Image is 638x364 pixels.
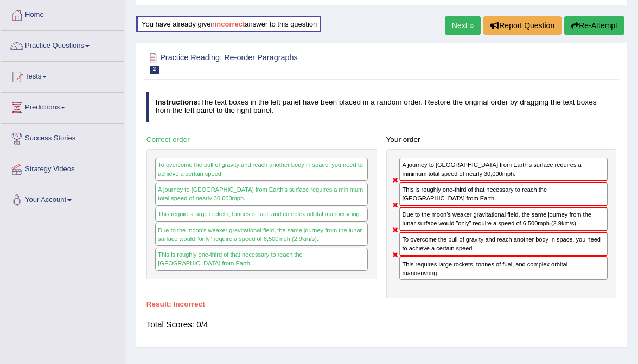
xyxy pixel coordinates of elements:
h4: Result: [146,301,617,309]
div: This is roughly one-third of that necessary to reach the [GEOGRAPHIC_DATA] from Earth. [155,248,368,271]
h2: Practice Reading: Re-order Paragraphs [146,51,438,74]
div: To overcome the pull of gravity and reach another body in space, you need to achieve a certain sp... [399,232,608,256]
b: incorrect [215,20,245,28]
a: Predictions [1,93,124,120]
div: Due to the moon's weaker gravitational field, the same journey from the lunar surface would "only... [155,223,368,246]
div: To overcome the pull of gravity and reach another body in space, you need to achieve a certain sp... [155,158,368,181]
div: You have already given answer to this question [136,16,321,32]
div: This requires large rockets, tonnes of fuel, and complex orbital manoeuvring. [155,207,368,222]
a: Practice Questions [1,31,124,58]
button: Report Question [483,16,562,35]
a: Success Stories [1,123,124,151]
div: A journey to [GEOGRAPHIC_DATA] from Earth's surface requires a minimum total speed of nearly 30,0... [155,183,368,206]
a: Strategy Videos [1,154,124,181]
div: A journey to [GEOGRAPHIC_DATA] from Earth's surface requires a minimum total speed of nearly 30,0... [399,158,608,181]
button: Re-Attempt [564,16,624,35]
div: This is roughly one-third of that necessary to reach the [GEOGRAPHIC_DATA] from Earth. [399,182,608,206]
a: Next » [445,16,481,35]
div: This requires large rockets, tonnes of fuel, and complex orbital manoeuvring. [399,256,608,280]
h4: The text boxes in the left panel have been placed in a random order. Restore the original order b... [146,92,617,122]
div: Due to the moon's weaker gravitational field, the same journey from the lunar surface would "only... [399,207,608,231]
h4: Your order [386,136,617,144]
div: Total Scores: 0/4 [146,313,617,335]
span: 2 [150,66,159,74]
b: Instructions: [155,98,200,106]
a: Tests [1,62,124,89]
a: Your Account [1,185,124,212]
h4: Correct order [146,136,377,144]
